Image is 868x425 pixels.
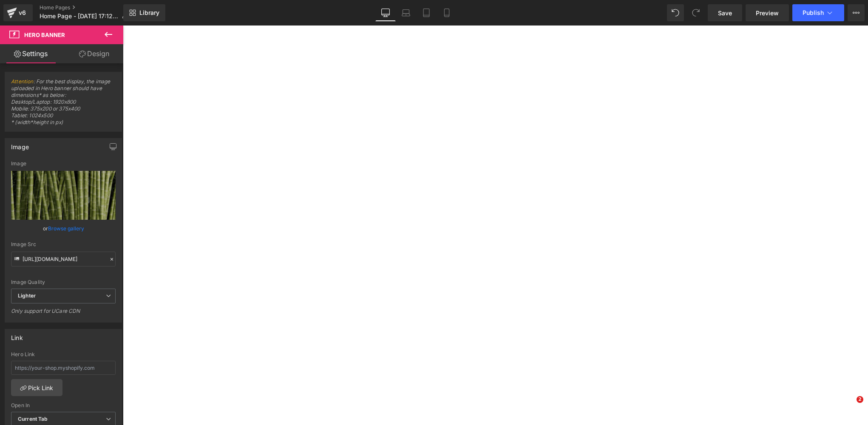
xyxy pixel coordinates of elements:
span: Save [718,8,732,17]
div: Image [11,161,116,167]
a: Laptop [396,4,416,21]
button: More [848,4,865,21]
iframe: Intercom live chat [839,396,859,416]
b: Lighter [18,292,36,299]
input: Link [11,252,116,266]
a: Preview [746,4,789,21]
a: v6 [3,4,33,21]
div: Link [11,329,23,341]
a: Pick Link [11,379,62,396]
span: 2 [857,396,863,403]
button: Redo [687,4,704,21]
div: Image Quality [11,279,116,285]
a: New Library [123,4,165,21]
a: Design [63,44,125,63]
div: Open In [11,402,116,408]
span: Publish [803,9,824,16]
b: Current Tab [18,416,48,422]
input: https://your-shop.myshopify.com [11,361,116,375]
span: Preview [756,8,779,17]
a: Desktop [375,4,396,21]
div: Image [11,139,29,150]
a: Tablet [416,4,437,21]
button: Publish [792,4,844,21]
div: Only support for UCare CDN [11,308,116,320]
a: Browse gallery [48,221,84,236]
a: Attention [11,78,34,85]
a: Home Pages [40,4,134,11]
span: Home Page - [DATE] 17:12:27 [40,13,118,20]
span: : For the best display, the image uploaded in Hero banner should have dimensions* as below: Deskt... [11,78,116,131]
button: Undo [667,4,684,21]
div: Hero Link [11,351,116,357]
span: Hero Banner [24,31,65,38]
div: Image Src [11,241,116,247]
span: Library [139,9,159,17]
a: Mobile [437,4,457,21]
div: v6 [17,7,28,18]
div: or [11,224,116,233]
